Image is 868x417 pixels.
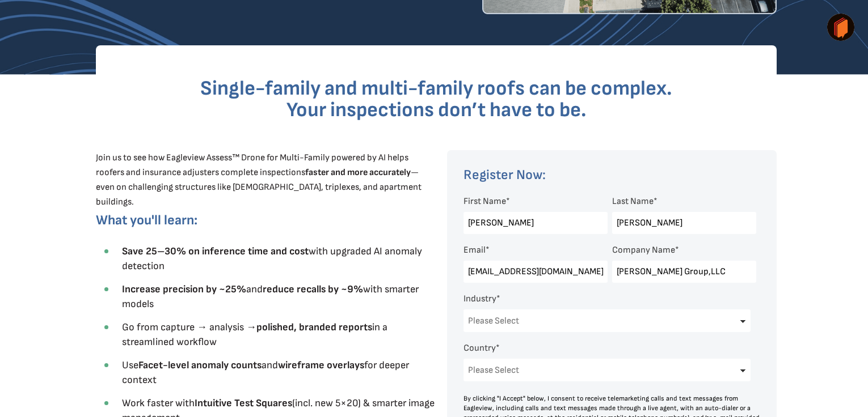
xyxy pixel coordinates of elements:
span: Your inspections don’t have to be. [286,98,587,122]
span: First Name [464,196,506,207]
span: Use and for deeper context [122,359,409,386]
span: Single-family and multi-family roofs can be complex. [200,76,672,101]
span: Industry [464,293,496,304]
span: Email [464,245,486,256]
strong: Facet-level anomaly counts [138,359,262,371]
span: Join us to see how Eagleview Assess™ Drone for Multi-Family powered by AI helps roofers and insur... [96,152,422,207]
strong: faster and more accurately [305,167,411,178]
span: Company Name [612,245,675,256]
span: Register Now: [464,167,546,183]
strong: Increase precision by ~25% [122,283,246,295]
strong: Intuitive Test Squares [195,397,292,409]
span: and with smarter models [122,283,419,310]
strong: wireframe overlays [278,359,364,371]
strong: Save 25–30% on inference time and cost [122,245,309,257]
span: Country [464,343,496,354]
span: What you'll learn: [96,212,197,228]
span: with upgraded AI anomaly detection [122,245,422,272]
span: Last Name [612,196,654,207]
strong: polished, branded reports [256,321,372,333]
strong: reduce recalls by ~9% [263,283,363,295]
span: Go from capture → analysis → in a streamlined workflow [122,321,387,348]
